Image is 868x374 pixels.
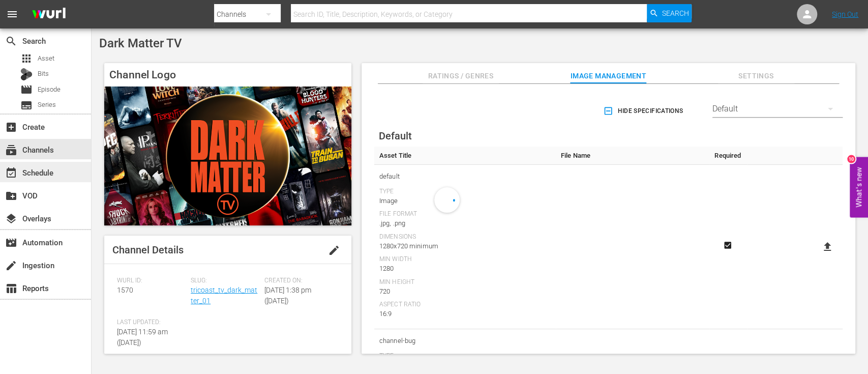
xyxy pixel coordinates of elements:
div: 1280 [379,264,551,274]
span: Episode [38,84,61,95]
div: Min Width [379,255,551,264]
span: Ingestion [5,260,17,272]
div: Dimensions [379,233,551,241]
div: Default [712,95,843,123]
span: [DATE] 1:38 pm ([DATE]) [264,286,311,305]
span: [DATE] 11:59 am ([DATE]) [117,328,168,347]
span: Channels [5,144,17,156]
span: Overlays [5,213,17,225]
span: Hide Specifications [605,106,683,117]
div: File Format [379,210,551,218]
span: edit [328,244,340,256]
span: Settings [718,70,794,82]
span: VOD [5,190,17,202]
span: Create [5,121,17,133]
span: default [379,170,551,183]
span: Episode [20,83,33,96]
img: ans4CAIJ8jUAAAAAAAAAAAAAAAAAAAAAAAAgQb4GAAAAAAAAAAAAAAAAAAAAAAAAJMjXAAAAAAAAAAAAAAAAAAAAAAAAgAT5G... [24,3,73,26]
div: Bits [20,68,33,80]
span: Channel Details [112,244,184,256]
div: 720 [379,286,551,297]
a: tricoast_tv_dark_matter_01 [191,286,257,305]
div: 1280x720 minimum [379,241,551,251]
svg: Required [722,241,734,250]
span: Dark Matter TV [99,36,182,50]
div: .jpg, .png [379,218,551,228]
span: 1570 [117,286,133,294]
span: Slug: [191,277,259,285]
button: edit [322,238,346,263]
span: Automation [5,237,17,249]
span: Asset [38,53,54,64]
span: menu [6,8,18,20]
th: File Name [556,147,709,165]
span: Ratings / Genres [423,70,499,82]
span: Schedule [5,167,17,179]
div: Aspect Ratio [379,301,551,309]
span: Search [662,4,689,22]
span: Reports [5,282,17,295]
div: 10 [847,155,855,163]
div: Type [379,352,551,360]
span: Default [379,130,412,142]
span: Bits [38,69,49,79]
span: Created On: [264,277,333,285]
div: Min Height [379,278,551,286]
button: Search [647,4,692,22]
img: Dark Matter TV [104,87,351,225]
span: Last Updated: [117,319,186,327]
h4: Channel Logo [104,63,351,87]
th: Asset Title [374,147,556,165]
span: Search [5,35,17,47]
a: Sign Out [832,10,858,18]
span: Image Management [570,70,646,82]
span: channel-bug [379,334,551,348]
button: Hide Specifications [601,97,687,125]
div: 16:9 [379,309,551,319]
span: Asset [20,52,33,65]
div: Image [379,196,551,206]
span: Series [20,99,33,111]
span: Series [38,100,56,110]
span: Wurl ID: [117,277,186,285]
th: Required [709,147,747,165]
button: Open Feedback Widget [850,157,868,217]
div: Type [379,188,551,196]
